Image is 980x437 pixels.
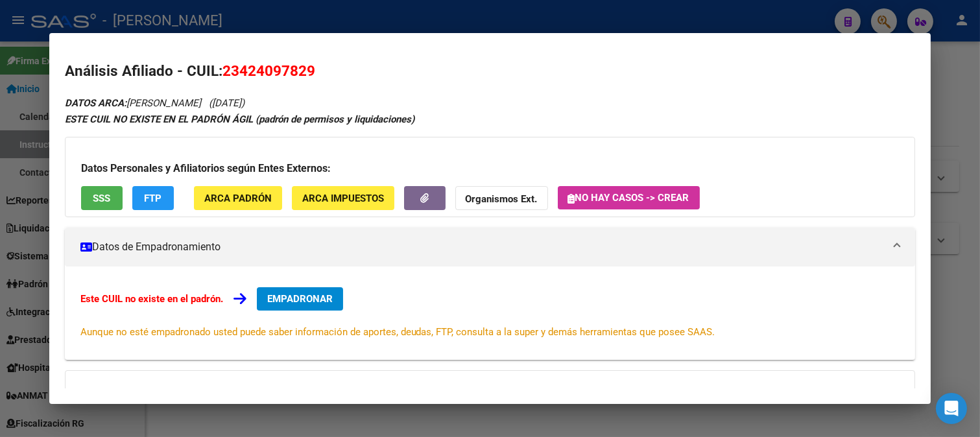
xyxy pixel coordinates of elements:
[257,287,343,311] button: EMPADRONAR
[65,97,126,109] strong: DATOS ARCA:
[267,293,333,305] span: EMPADRONAR
[292,186,394,210] button: ARCA Impuestos
[455,186,548,210] button: Organismos Ext.
[65,60,916,82] h2: Análisis Afiliado - CUIL:
[466,193,538,205] strong: Organismos Ext.
[936,393,967,424] div: Open Intercom Messenger
[558,186,700,209] button: No hay casos -> Crear
[80,293,223,305] strong: Este CUIL no existe en el padrón.
[80,239,885,255] mat-panel-title: Datos de Empadronamiento
[93,193,110,204] span: SSS
[302,193,384,204] span: ARCA Impuestos
[568,192,689,204] span: No hay casos -> Crear
[65,97,201,109] span: [PERSON_NAME]
[81,186,123,210] button: SSS
[81,161,900,176] h3: Datos Personales y Afiliatorios según Entes Externos:
[204,193,272,204] span: ARCA Padrón
[80,326,715,338] span: Aunque no esté empadronado usted puede saber información de aportes, deudas, FTP, consulta a la s...
[132,186,174,210] button: FTP
[222,62,315,79] span: 23424097829
[194,186,282,210] button: ARCA Padrón
[144,193,161,204] span: FTP
[65,113,414,125] strong: ESTE CUIL NO EXISTE EN EL PADRÓN ÁGIL (padrón de permisos y liquidaciones)
[209,97,245,109] span: ([DATE])
[65,228,916,266] mat-expansion-panel-header: Datos de Empadronamiento
[65,266,916,360] div: Datos de Empadronamiento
